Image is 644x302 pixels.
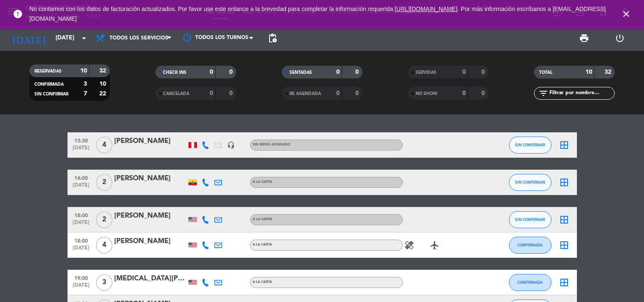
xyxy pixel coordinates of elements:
[416,92,437,96] span: NO SHOW
[538,88,548,98] i: filter_list
[70,145,92,155] span: [DATE]
[96,274,112,291] span: 3
[110,35,168,41] span: Todos los servicios
[96,211,112,228] span: 2
[515,217,545,222] span: SIN CONFIRMAR
[80,68,87,74] strong: 10
[336,69,340,75] strong: 0
[163,70,186,75] span: CHECK INS
[114,236,186,247] div: [PERSON_NAME]
[13,9,23,19] i: error
[70,220,92,229] span: [DATE]
[70,282,92,292] span: [DATE]
[548,89,614,98] input: Filtrar por nombre...
[114,210,186,221] div: [PERSON_NAME]
[290,70,312,75] span: SENTADAS
[559,177,569,187] i: border_all
[579,33,589,43] span: print
[395,6,458,12] a: [URL][DOMAIN_NAME]
[517,280,543,285] span: CONFIRMADA
[84,91,87,97] strong: 7
[481,90,487,96] strong: 0
[355,69,360,75] strong: 0
[615,33,625,43] i: power_settings_new
[6,29,51,48] i: [DATE]
[517,243,543,247] span: CONFIRMADA
[114,273,186,284] div: [MEDICAL_DATA][PERSON_NAME]
[585,69,592,75] strong: 10
[227,141,235,149] i: headset_mic
[70,182,92,192] span: [DATE]
[84,81,87,87] strong: 3
[99,91,108,97] strong: 22
[462,90,466,96] strong: 0
[70,135,92,145] span: 13:30
[34,92,68,96] span: SIN CONFIRMAR
[70,235,92,245] span: 18:00
[70,210,92,220] span: 18:00
[290,92,321,96] span: RE AGENDADA
[253,218,272,221] span: A la carta
[29,6,606,22] a: . Por más información escríbanos a [EMAIL_ADDRESS][DOMAIN_NAME]
[34,82,64,87] span: CONFIRMADA
[559,215,569,225] i: border_all
[253,180,272,184] span: A la carta
[99,81,108,87] strong: 10
[229,69,234,75] strong: 0
[621,9,631,19] i: close
[509,237,551,254] button: CONFIRMADA
[70,273,92,282] span: 19:00
[605,69,613,75] strong: 32
[253,243,272,246] span: A la carta
[267,33,278,43] span: pending_actions
[602,25,638,51] div: LOG OUT
[29,6,606,22] span: No contamos con los datos de facturación actualizados. Por favor use este enlance a la brevedad p...
[509,174,551,191] button: SIN CONFIRMAR
[253,143,290,146] span: Sin menú asignado
[210,90,213,96] strong: 0
[163,92,189,96] span: CANCELADA
[114,136,186,147] div: [PERSON_NAME]
[79,33,89,43] i: arrow_drop_down
[404,240,414,250] i: healing
[70,245,92,255] span: [DATE]
[70,173,92,182] span: 14:00
[509,211,551,228] button: SIN CONFIRMAR
[515,180,545,185] span: SIN CONFIRMAR
[355,90,360,96] strong: 0
[96,137,112,154] span: 4
[430,240,440,250] i: airplanemode_active
[96,237,112,254] span: 4
[416,70,436,75] span: SERVIDAS
[559,240,569,250] i: border_all
[99,68,108,74] strong: 32
[509,137,551,154] button: SIN CONFIRMAR
[229,90,234,96] strong: 0
[96,174,112,191] span: 2
[481,69,487,75] strong: 0
[336,90,340,96] strong: 0
[509,274,551,291] button: CONFIRMADA
[559,277,569,288] i: border_all
[34,69,62,73] span: RESERVADAS
[559,140,569,150] i: border_all
[253,280,272,284] span: A la carta
[114,173,186,184] div: [PERSON_NAME]
[515,143,545,147] span: SIN CONFIRMAR
[462,69,466,75] strong: 0
[210,69,213,75] strong: 0
[539,70,552,75] span: TOTAL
